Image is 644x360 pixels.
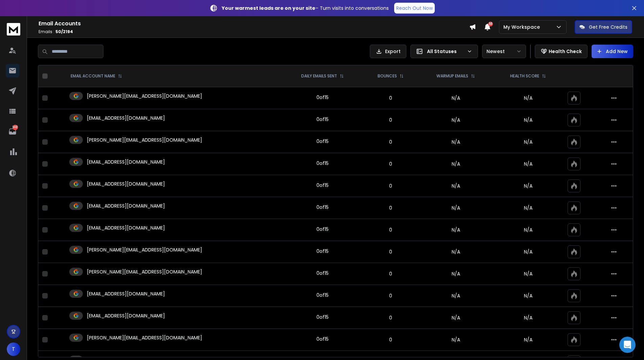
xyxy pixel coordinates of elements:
p: [PERSON_NAME][EMAIL_ADDRESS][DOMAIN_NAME] [87,246,202,253]
p: WARMUP EMAILS [436,73,468,79]
p: All Statuses [427,48,464,55]
p: N/A [497,139,559,145]
td: N/A [419,153,493,175]
div: Open Intercom Messenger [619,337,636,353]
button: Add New [592,45,633,58]
td: N/A [419,219,493,241]
p: HEALTH SCORE [510,73,539,79]
p: [PERSON_NAME][EMAIL_ADDRESS][DOMAIN_NAME] [87,268,202,275]
p: 0 [367,248,414,255]
img: logo [7,23,20,35]
p: [EMAIL_ADDRESS][DOMAIN_NAME] [87,202,165,209]
span: 50 [488,22,493,26]
td: N/A [419,263,493,285]
div: 0 of 15 [316,94,329,101]
p: 0 [367,95,414,101]
p: 1461 [13,125,18,130]
div: 0 of 15 [316,270,329,277]
p: 0 [367,314,414,321]
p: DAILY EMAILS SENT [301,73,337,79]
p: [EMAIL_ADDRESS][DOMAIN_NAME] [87,159,165,165]
td: N/A [419,285,493,307]
td: N/A [419,175,493,197]
td: N/A [419,131,493,153]
p: [PERSON_NAME][EMAIL_ADDRESS][DOMAIN_NAME] [87,137,202,143]
p: [EMAIL_ADDRESS][DOMAIN_NAME] [87,181,165,187]
p: Emails : [39,29,469,34]
p: Get Free Credits [589,24,627,30]
div: 0 of 15 [316,226,329,233]
p: N/A [497,336,559,343]
div: 0 of 15 [316,116,329,123]
a: Reach Out Now [394,3,435,14]
p: 0 [367,205,414,211]
div: 0 of 15 [316,138,329,145]
td: N/A [419,241,493,263]
p: – Turn visits into conversations [222,5,389,11]
p: N/A [497,314,559,321]
a: 1461 [6,125,19,138]
p: 0 [367,161,414,167]
p: [EMAIL_ADDRESS][DOMAIN_NAME] [87,290,165,297]
p: N/A [497,183,559,189]
div: 0 of 15 [316,248,329,255]
p: N/A [497,226,559,233]
p: N/A [497,161,559,167]
button: Export [370,45,406,58]
p: N/A [497,248,559,255]
p: [EMAIL_ADDRESS][DOMAIN_NAME] [87,312,165,319]
p: 0 [367,139,414,145]
div: EMAIL ACCOUNT NAME [71,73,122,79]
p: [EMAIL_ADDRESS][DOMAIN_NAME] [87,115,165,121]
p: Reach Out Now [396,5,433,11]
button: T [7,342,20,356]
p: [PERSON_NAME][EMAIL_ADDRESS][DOMAIN_NAME] [87,334,202,341]
td: N/A [419,329,493,351]
p: 0 [367,183,414,189]
p: Health Check [549,48,582,55]
p: BOUNCES [378,73,397,79]
p: My Workspace [503,24,543,30]
div: 0 of 15 [316,182,329,189]
td: N/A [419,307,493,329]
td: N/A [419,109,493,131]
p: 0 [367,226,414,233]
p: [PERSON_NAME][EMAIL_ADDRESS][DOMAIN_NAME] [87,93,202,99]
div: 0 of 15 [316,160,329,167]
button: Health Check [535,45,588,58]
button: Newest [482,45,526,58]
div: 0 of 15 [316,336,329,342]
p: 0 [367,336,414,343]
p: N/A [497,205,559,211]
p: N/A [497,270,559,277]
p: N/A [497,95,559,101]
td: N/A [419,87,493,109]
p: [EMAIL_ADDRESS][DOMAIN_NAME] [87,224,165,231]
div: 0 of 15 [316,314,329,320]
td: N/A [419,197,493,219]
button: Get Free Credits [575,20,632,34]
p: N/A [497,117,559,123]
p: N/A [497,292,559,299]
span: 50 / 2194 [55,29,73,34]
p: 0 [367,117,414,123]
p: 0 [367,292,414,299]
h1: Email Accounts [39,20,469,28]
strong: Your warmest leads are on your site [222,5,315,11]
div: 0 of 15 [316,292,329,298]
div: 0 of 15 [316,204,329,211]
p: 0 [367,270,414,277]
